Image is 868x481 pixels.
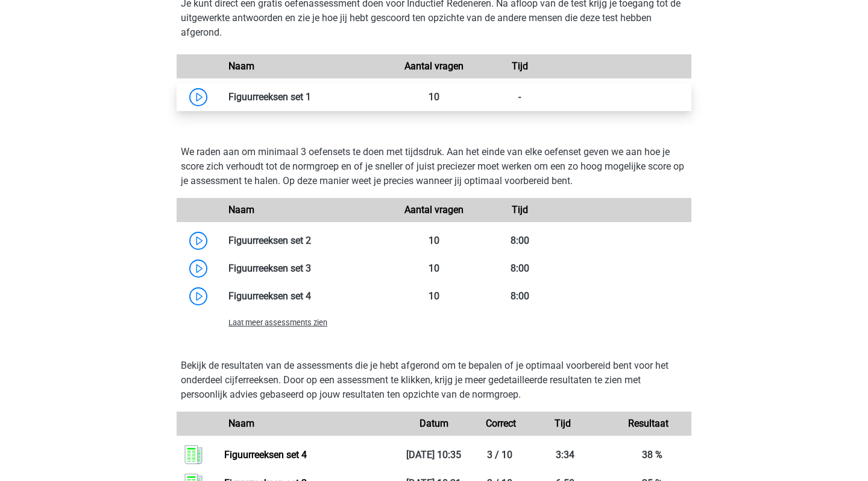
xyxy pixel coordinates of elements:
span: Laat meer assessments zien [228,318,327,327]
p: We raden aan om minimaal 3 oefensets te doen met tijdsdruk. Aan het einde van elke oefenset geven... [181,145,687,188]
div: Figuurreeksen set 4 [219,289,391,304]
div: Tijd [520,416,605,431]
div: Tijd [477,59,562,74]
div: Correct [477,416,520,431]
div: Naam [219,203,391,217]
div: Naam [219,59,391,74]
div: Figuurreeksen set 1 [219,90,391,104]
div: Resultaat [606,416,691,431]
div: Figuurreeksen set 2 [219,234,391,248]
div: Naam [219,416,391,431]
div: Figuurreeksen set 3 [219,261,391,276]
div: Aantal vragen [391,59,477,74]
p: Bekijk de resultaten van de assessments die je hebt afgerond om te bepalen of je optimaal voorber... [181,358,687,402]
a: Figuurreeksen set 4 [224,449,307,460]
div: Aantal vragen [391,203,477,217]
div: Tijd [477,203,562,217]
div: Datum [391,416,477,431]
